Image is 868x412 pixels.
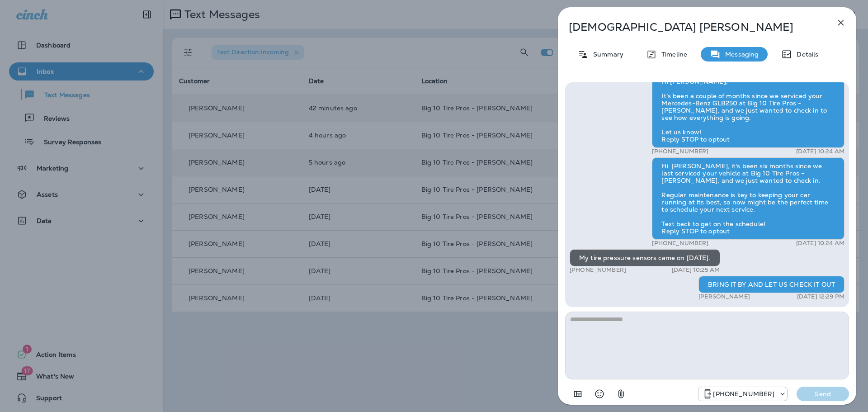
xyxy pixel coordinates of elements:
div: My tire pressure sensors came on [DATE]. [570,249,720,266]
p: Messaging [721,51,759,58]
p: Summary [589,51,623,58]
p: Timeline [657,51,687,58]
p: [DEMOGRAPHIC_DATA] [PERSON_NAME] [569,21,816,33]
button: Select an emoji [590,385,609,403]
p: [DATE] 12:29 PM [797,293,844,300]
button: Add in a premade template [569,385,587,403]
p: [PERSON_NAME] [698,293,750,300]
p: Details [792,51,818,58]
div: +1 (601) 808-4206 [698,388,787,399]
div: Hi [PERSON_NAME], it's been six months since we last serviced your vehicle at Big 10 Tire Pros - ... [652,157,844,240]
p: [PHONE_NUMBER] [652,148,708,155]
p: [PHONE_NUMBER] [570,266,626,274]
p: [DATE] 10:24 AM [796,240,844,247]
p: [PHONE_NUMBER] [652,240,708,247]
div: BRING IT BY AND LET US CHECK IT OUT [698,276,844,293]
p: [DATE] 10:24 AM [796,148,844,155]
div: Hi [PERSON_NAME], It’s been a couple of months since we serviced your Mercedes-Benz GLB250 at Big... [652,73,844,148]
p: [DATE] 10:25 AM [672,266,720,274]
p: [PHONE_NUMBER] [713,390,774,398]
